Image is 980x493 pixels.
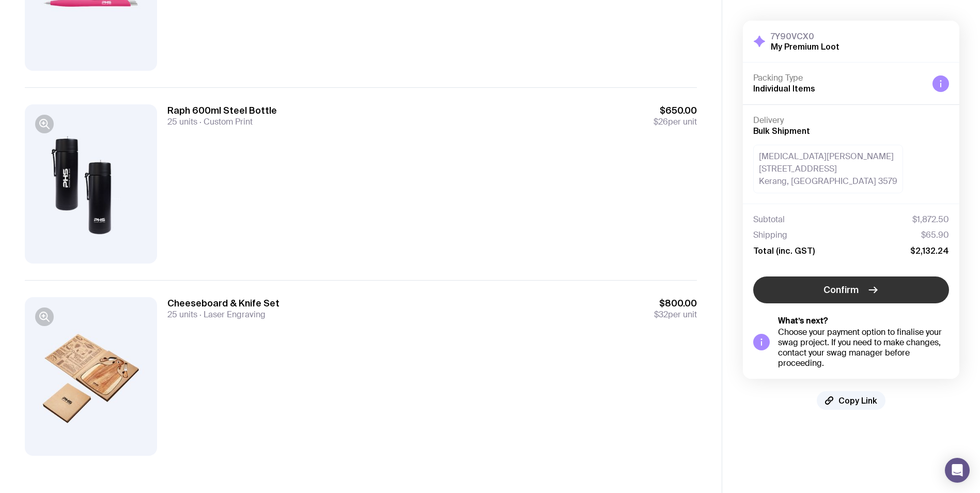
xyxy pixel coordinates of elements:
[654,117,697,127] span: per unit
[753,84,815,93] span: Individual Items
[771,31,839,41] h3: 7Y90VCX0
[753,245,815,256] span: Total (inc. GST)
[817,391,885,410] button: Copy Link
[654,297,697,310] span: $800.00
[945,458,970,483] div: Open Intercom Messenger
[197,116,253,127] span: Custom Print
[771,41,839,52] h2: My Premium Loot
[654,104,697,117] span: $650.00
[753,230,787,240] span: Shipping
[921,230,949,240] span: $65.90
[778,327,949,368] div: Choose your payment option to finalise your swag project. If you need to make changes, contact yo...
[753,214,785,225] span: Subtotal
[654,309,668,320] span: $32
[167,309,197,320] span: 25 units
[823,284,859,296] span: Confirm
[654,116,668,127] span: $26
[838,395,877,406] span: Copy Link
[654,310,697,320] span: per unit
[197,309,266,320] span: Laser Engraving
[753,115,949,126] h4: Delivery
[910,245,949,256] span: $2,132.24
[753,73,924,83] h4: Packing Type
[753,126,810,135] span: Bulk Shipment
[167,104,277,117] h3: Raph 600ml Steel Bottle
[778,316,949,326] h5: What’s next?
[753,276,949,303] button: Confirm
[167,116,197,127] span: 25 units
[167,297,279,310] h3: Cheeseboard & Knife Set
[753,145,903,193] div: [MEDICAL_DATA][PERSON_NAME] [STREET_ADDRESS] Kerang, [GEOGRAPHIC_DATA] 3579
[912,214,949,225] span: $1,872.50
